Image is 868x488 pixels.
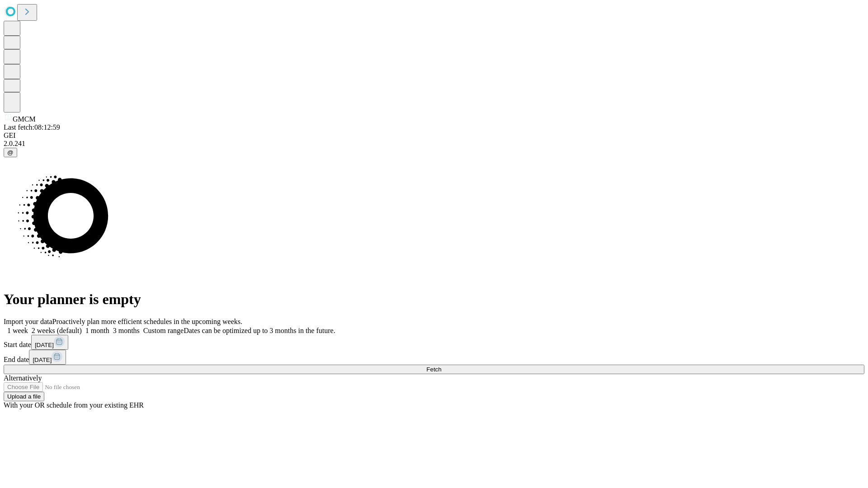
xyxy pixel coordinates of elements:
[4,123,60,131] span: Last fetch: 08:12:59
[4,318,52,325] span: Import your data
[7,327,28,334] span: 1 week
[426,366,441,373] span: Fetch
[4,140,864,148] div: 2.0.241
[7,149,14,156] span: @
[4,392,44,401] button: Upload a file
[13,115,36,123] span: GMCM
[4,291,864,308] h1: Your planner is empty
[32,327,82,334] span: 2 weeks (default)
[4,148,17,157] button: @
[29,350,66,365] button: [DATE]
[184,327,335,334] span: Dates can be optimized up to 3 months in the future.
[4,374,42,382] span: Alternatively
[4,335,864,350] div: Start date
[33,357,52,363] span: [DATE]
[52,318,242,325] span: Proactively plan more efficient schedules in the upcoming weeks.
[4,131,864,140] div: GEI
[4,365,864,374] button: Fetch
[143,327,184,334] span: Custom range
[113,327,140,334] span: 3 months
[4,350,864,365] div: End date
[35,342,54,348] span: [DATE]
[85,327,109,334] span: 1 month
[31,335,68,350] button: [DATE]
[4,401,144,409] span: With your OR schedule from your existing EHR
